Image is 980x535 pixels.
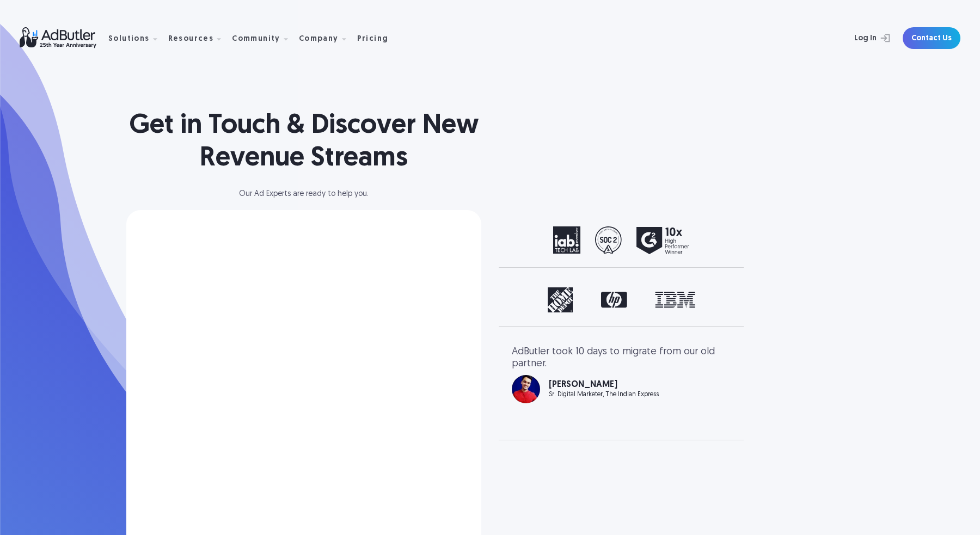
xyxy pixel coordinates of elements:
[357,35,389,43] div: Pricing
[825,27,896,49] a: Log In
[299,21,355,56] div: Company
[512,226,731,254] div: carousel
[168,21,230,56] div: Resources
[512,346,731,403] div: 1 of 3
[126,190,481,198] div: Our Ad Experts are ready to help you.
[549,380,659,389] div: [PERSON_NAME]
[232,35,280,43] div: Community
[512,346,731,370] div: AdButler took 10 days to migrate from our old partner.
[687,287,731,313] div: next slide
[687,226,731,254] div: next slide
[512,226,731,254] div: 1 of 2
[299,35,339,43] div: Company
[168,35,214,43] div: Resources
[126,110,481,175] h1: Get in Touch & Discover New Revenue Streams
[108,21,166,56] div: Solutions
[512,287,731,313] div: carousel
[357,33,397,43] a: Pricing
[687,346,731,427] div: next slide
[232,21,297,56] div: Community
[108,35,150,43] div: Solutions
[512,287,731,313] div: 1 of 3
[549,391,659,398] div: Sr. Digital Marketer, The Indian Express
[903,27,960,49] a: Contact Us
[512,346,731,427] div: carousel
